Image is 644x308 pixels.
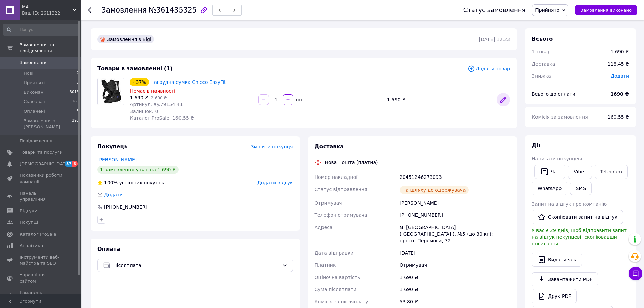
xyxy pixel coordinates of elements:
[20,254,63,266] span: Інструменти веб-майстра та SEO
[97,65,173,72] span: Товари в замовленні (1)
[97,143,128,150] span: Покупець
[568,165,592,179] a: Viber
[150,79,226,85] a: Нагрудна сумка Chicco EasyFit
[610,91,629,97] b: 1690 ₴
[398,271,511,283] div: 1 690 ₴
[70,99,79,105] span: 1189
[22,10,81,16] div: Ваш ID: 2611322
[65,161,72,167] span: 37
[611,73,629,79] span: Додати
[532,289,577,303] a: Друк PDF
[532,91,575,97] span: Всього до сплати
[398,295,511,308] div: 53.80 ₴
[97,166,179,174] div: 1 замовлення у вас на 1 690 ₴
[315,200,342,206] span: Отримувач
[24,108,45,114] span: Оплачені
[315,262,336,268] span: Платник
[315,143,344,150] span: Доставка
[532,228,627,246] span: У вас є 29 днів, щоб відправити запит на відгук покупцеві, скопіювавши посилання.
[603,56,633,71] div: 118.45 ₴
[3,24,80,36] input: Пошук
[130,78,149,86] div: - 37%
[532,156,582,161] span: Написати покупцеві
[20,190,63,203] span: Панель управління
[101,6,147,14] span: Замовлення
[22,4,73,10] span: МА
[24,80,45,86] span: Прийняті
[20,149,63,156] span: Товари та послуги
[251,144,293,149] span: Змінити покупця
[580,8,632,13] span: Замовлення виконано
[97,35,154,43] div: Замовлення з Bigl
[611,48,629,55] div: 1 690 ₴
[468,65,510,72] span: Додати товар
[315,299,368,304] span: Комісія за післяплату
[532,114,588,120] span: Комісія за замовлення
[534,165,565,179] button: Чат
[24,70,33,76] span: Нові
[497,93,510,106] a: Редагувати
[532,182,567,195] a: WhatsApp
[20,208,37,214] span: Відгуки
[532,201,607,207] span: Запит на відгук про компанію
[20,290,63,302] span: Гаманець компанії
[20,172,63,185] span: Показники роботи компанії
[97,157,137,162] a: [PERSON_NAME]
[398,197,511,209] div: [PERSON_NAME]
[532,61,555,67] span: Доставка
[463,7,526,14] div: Статус замовлення
[20,231,56,237] span: Каталог ProSale
[398,171,511,183] div: 20451246273093
[104,192,123,197] span: Додати
[97,179,164,186] div: успішних покупок
[570,182,592,195] button: SMS
[24,118,72,130] span: Замовлення з [PERSON_NAME]
[98,78,124,105] img: Нагрудна сумка Chicco EasyFit
[398,221,511,247] div: м. [GEOGRAPHIC_DATA] ([GEOGRAPHIC_DATA].), №5 (до 30 кг): просп. Перемоги, 32
[315,275,360,280] span: Оціночна вартість
[532,35,553,42] span: Всього
[315,287,357,292] span: Сума післяплати
[535,7,559,13] span: Прийнято
[130,115,194,121] span: Каталог ProSale: 160.55 ₴
[20,60,48,66] span: Замовлення
[398,283,511,295] div: 1 690 ₴
[532,210,623,224] button: Скопіювати запит на відгук
[77,108,79,114] span: 5
[532,272,598,286] a: Завантажити PDF
[149,6,197,14] span: №361435325
[532,142,540,149] span: Дії
[398,259,511,271] div: Отримувач
[77,70,79,76] span: 0
[103,204,148,210] div: [PHONE_NUMBER]
[315,212,367,218] span: Телефон отримувача
[20,243,43,249] span: Аналітика
[130,109,158,114] span: Залишок: 0
[257,180,293,185] span: Додати відгук
[532,49,551,54] span: 1 товар
[315,224,333,230] span: Адреса
[88,7,93,14] div: Повернутися назад
[113,262,279,269] span: Післяплата
[104,180,118,185] span: 100%
[20,42,81,54] span: Замовлення та повідомлення
[398,247,511,259] div: [DATE]
[575,5,637,15] button: Замовлення виконано
[130,88,175,94] span: Немає в наявності
[315,174,358,180] span: Номер накладної
[24,99,47,105] span: Скасовані
[532,253,582,267] button: Видати чек
[151,96,167,100] span: 2 690 ₴
[20,272,63,284] span: Управління сайтом
[72,161,78,167] span: 6
[323,159,380,166] div: Нова Пошта (платна)
[294,96,305,103] div: шт.
[398,209,511,221] div: [PHONE_NUMBER]
[315,187,367,192] span: Статус відправлення
[97,246,120,252] span: Оплата
[24,89,45,95] span: Виконані
[384,95,494,104] div: 1 690 ₴
[400,186,469,194] div: На шляху до одержувача
[607,114,629,120] span: 160.55 ₴
[479,37,510,42] time: [DATE] 12:23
